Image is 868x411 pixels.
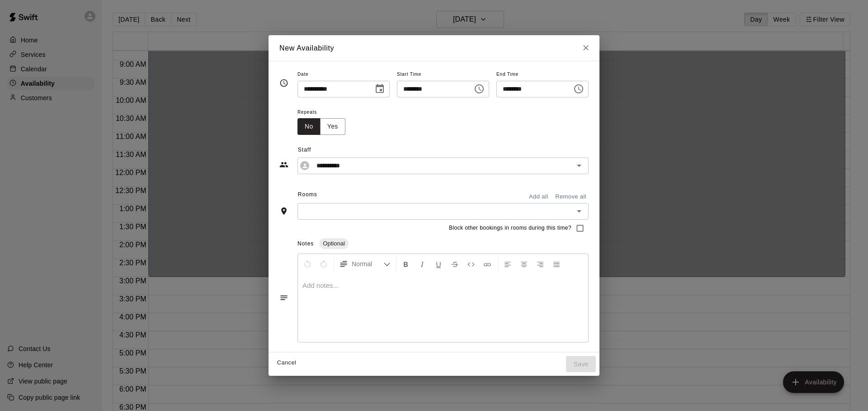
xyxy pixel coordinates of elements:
[480,256,495,272] button: Insert Link
[279,79,288,88] svg: Timing
[297,106,353,119] span: Repeats
[524,190,553,204] button: Add all
[516,256,532,272] button: Center Align
[279,160,288,169] svg: Staff
[298,191,317,198] span: Rooms
[449,224,571,233] span: Block other bookings in rooms during this time?
[500,256,515,272] button: Left Align
[319,240,348,247] span: Optional
[496,69,589,81] span: End Time
[335,256,394,272] button: Formatting Options
[320,118,345,135] button: Yes
[549,256,564,272] button: Justify Align
[279,42,334,54] h6: New Availability
[279,293,288,302] svg: Notes
[397,69,489,81] span: Start Time
[573,205,585,217] button: Open
[570,80,588,98] button: Choose time, selected time is 4:30 PM
[297,118,321,135] button: No
[553,190,589,204] button: Remove all
[272,356,301,370] button: Cancel
[298,143,589,157] span: Staff
[300,256,315,272] button: Undo
[297,240,314,247] span: Notes
[352,259,383,268] span: Normal
[279,207,288,216] svg: Rooms
[573,159,585,172] button: Open
[371,80,389,98] button: Choose date, selected date is Aug 12, 2025
[415,256,430,272] button: Format Italics
[533,256,548,272] button: Right Align
[463,256,479,272] button: Insert Code
[578,40,594,56] button: Close
[398,256,414,272] button: Format Bold
[297,69,390,81] span: Date
[470,80,488,98] button: Choose time, selected time is 4:00 PM
[297,118,345,135] div: outlined button group
[316,256,331,272] button: Redo
[447,256,462,272] button: Format Strikethrough
[431,256,446,272] button: Format Underline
